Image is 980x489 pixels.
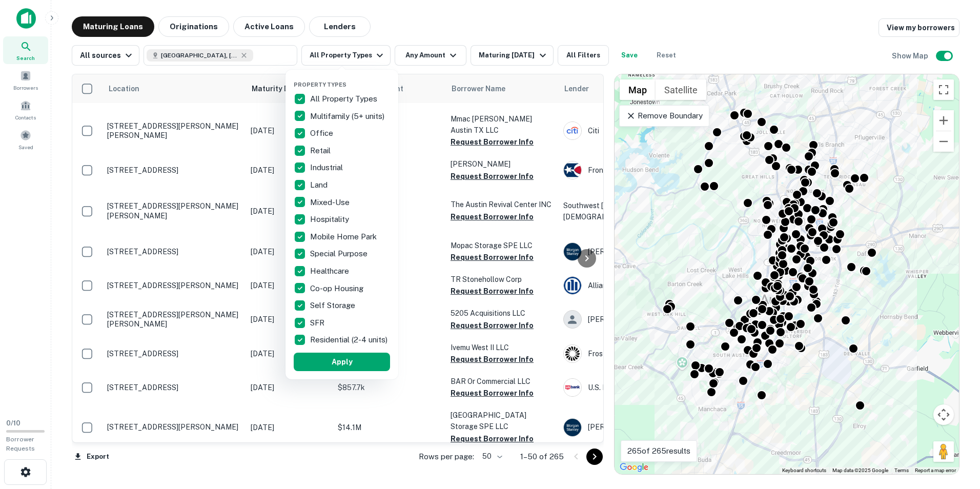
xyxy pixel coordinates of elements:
[310,196,352,209] p: Mixed-Use
[929,374,980,423] iframe: Chat Widget
[310,265,351,277] p: Healthcare
[310,179,330,191] p: Land
[310,213,351,226] p: Hospitality
[294,81,346,88] span: Property Types
[310,145,333,157] p: Retail
[310,317,326,329] p: SFR
[310,299,357,312] p: Self Storage
[310,282,365,295] p: Co-op Housing
[310,127,335,139] p: Office
[310,248,370,260] p: Special Purpose
[310,110,386,123] p: Multifamily (5+ units)
[294,353,390,371] button: Apply
[310,161,345,174] p: Industrial
[310,231,379,243] p: Mobile Home Park
[310,93,379,105] p: All Property Types
[310,334,390,346] p: Residential (2-4 units)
